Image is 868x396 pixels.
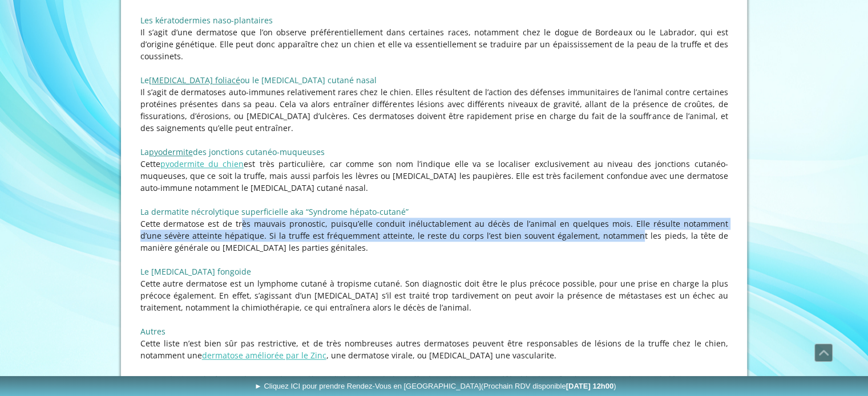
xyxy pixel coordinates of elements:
span: Le ou le [MEDICAL_DATA] cutané nasal [140,75,377,85]
b: [DATE] 12h00 [566,382,614,390]
a: pyodermite du chien [160,158,244,169]
a: Défiler vers le haut [814,344,833,362]
span: ► Cliquez ICI pour prendre Rendez-Vous en [GEOGRAPHIC_DATA] [255,382,616,390]
span: Autres [140,326,165,337]
span: Défiler vers le haut [815,344,832,361]
a: pyodermite [149,146,193,157]
span: La dermatite nécrolytique superficielle aka “Syndrome hépato-cutané” [140,206,409,217]
span: (Prochain RDV disponible ) [481,382,616,390]
span: Les kératodermies naso-plantaires [140,15,273,26]
p: Cette est très particulière, car comme son nom l’indique elle va se localiser exclusivement au ni... [140,158,728,194]
p: Il s’agit de dermatoses auto-immunes relativement rares chez le chien. Elles résultent de l’actio... [140,86,728,134]
span: Le [MEDICAL_DATA] fongoide [140,266,251,277]
a: [MEDICAL_DATA] foliacé [149,75,240,85]
p: Cette autre dermatose est un lymphome cutané à tropisme cutané. Son diagnostic doit être le plus ... [140,277,728,313]
p: Il s’agit d’une dermatose que l’on observe préférentiellement dans certaines races, notamment che... [140,26,728,62]
a: dermatose améliorée par le Zinc [202,350,326,361]
span: La des jonctions cutanéo-muqueuses [140,146,325,157]
p: Cette liste n’est bien sûr pas restrictive, et de très nombreuses autres dermatoses peuvent être ... [140,337,728,361]
p: Cette dermatose est de très mauvais pronostic, puisqu’elle conduit inéluctablement au décès de l’... [140,218,728,254]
